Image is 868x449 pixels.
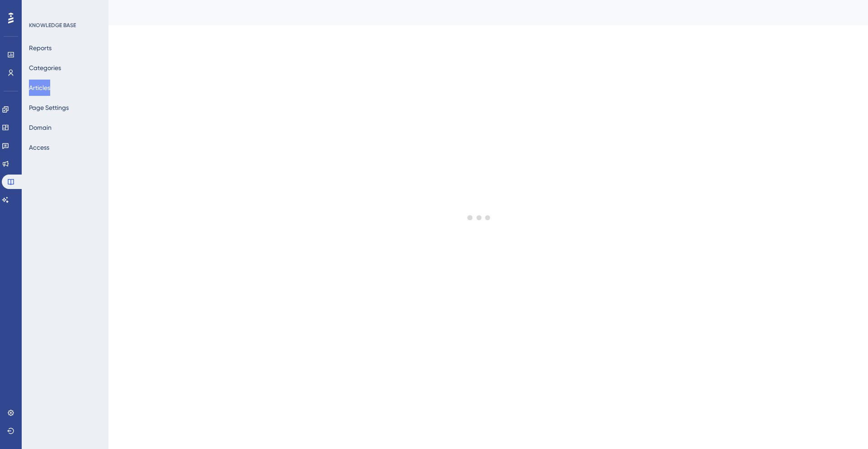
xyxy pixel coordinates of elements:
[29,139,49,156] button: Access
[29,22,76,29] div: KNOWLEDGE BASE
[29,80,50,96] button: Articles
[29,60,61,76] button: Categories
[29,119,52,136] button: Domain
[29,40,52,56] button: Reports
[29,99,69,116] button: Page Settings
